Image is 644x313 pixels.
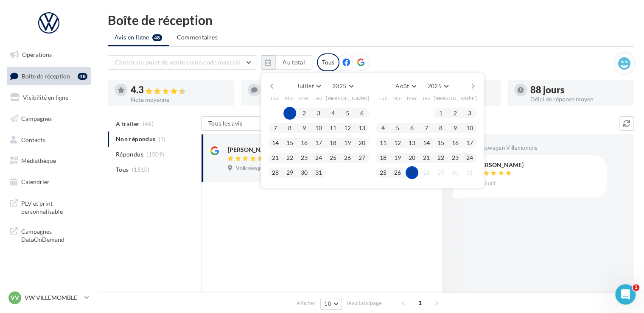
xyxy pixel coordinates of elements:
button: 8 [283,122,296,134]
button: 21 [269,151,282,164]
div: [PERSON_NAME] [476,162,524,168]
button: 2025 [424,80,451,92]
button: 2 [449,107,462,120]
button: 13 [356,122,368,134]
span: Jeu [422,95,431,102]
a: PLV et print personnalisable [5,194,92,219]
button: 22 [283,151,296,164]
span: 1 [633,284,639,291]
button: 19 [391,151,404,164]
span: (48) [143,120,154,127]
button: 5 [341,107,354,120]
button: 24 [312,151,325,164]
button: 14 [269,137,282,149]
button: 11 [377,137,389,149]
button: 16 [449,137,462,149]
button: 31 [312,166,325,179]
span: 2025 [332,82,346,89]
span: Campagnes DataOnDemand [21,226,87,244]
button: 19 [341,137,354,149]
span: Mer [299,95,309,102]
button: 31 [463,166,476,179]
span: Tous les avis [208,120,243,127]
span: VV [11,293,19,302]
button: 12 [341,122,354,134]
button: 27 [356,151,368,164]
button: 20 [356,137,368,149]
button: 26 [391,166,404,179]
span: Répondus [116,150,143,159]
a: Contacts [5,131,92,149]
span: [PERSON_NAME] [434,95,477,102]
div: Tous [317,53,339,71]
span: Mar [392,95,403,102]
span: Dim [357,95,367,102]
span: (1510) [132,166,150,173]
span: Opérations [22,51,52,58]
div: Note moyenne [131,97,227,103]
button: 15 [283,137,296,149]
button: 18 [377,151,389,164]
button: 12 [391,137,404,149]
button: 1 [283,107,296,120]
div: 88 jours [530,85,627,95]
span: résultats/page [347,299,382,307]
button: 10 [463,122,476,134]
button: 13 [406,137,418,149]
button: 30 [449,166,462,179]
a: VV VW VILLEMOMBLE [7,290,91,306]
button: 9 [449,122,462,134]
span: 10 [324,300,331,307]
button: 3 [312,107,325,120]
button: 10 [320,298,342,310]
span: Contacts [21,136,45,143]
button: 17 [463,137,476,149]
button: 29 [434,166,447,179]
p: VW VILLEMOMBLE [25,293,81,302]
button: 24 [463,151,476,164]
button: 20 [406,151,418,164]
a: Calendrier [5,173,92,191]
button: 29 [283,166,296,179]
button: Choisir un point de vente ou un code magasin [108,55,256,70]
span: (1509) [146,151,164,158]
div: Délai de réponse moyen [530,96,627,102]
button: 5 [391,122,404,134]
span: Visibilité en ligne [23,94,68,101]
button: 8 [434,122,447,134]
span: Dim [465,95,475,102]
button: 6 [356,107,368,120]
button: 6 [406,122,418,134]
button: 22 [434,151,447,164]
button: 7 [420,122,433,134]
button: 16 [298,137,311,149]
span: PLV et print personnalisable [21,198,87,216]
div: 48 [78,73,87,80]
button: 21 [420,151,433,164]
button: Au total [261,55,312,70]
a: Médiathèque [5,152,92,170]
span: 1 [413,296,427,310]
span: Tous [116,165,129,174]
span: Volkswagen Villemomble [474,144,538,152]
span: Commentaires [177,33,218,42]
span: Lun [271,95,280,102]
span: Juillet [297,82,314,89]
button: 2 [298,107,311,120]
span: Mar [285,95,295,102]
span: Médiathèque [21,157,56,164]
div: Boîte de réception [108,14,634,26]
button: Août [392,80,419,92]
span: Lun [378,95,388,102]
button: 18 [327,137,339,149]
button: 11 [327,122,339,134]
span: Volkswagen Villemomble [236,165,300,172]
button: 3 [463,107,476,120]
button: 2025 [329,80,356,92]
button: 23 [449,151,462,164]
button: 14 [420,137,433,149]
button: 15 [434,137,447,149]
span: Août [395,82,409,89]
button: 26 [341,151,354,164]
